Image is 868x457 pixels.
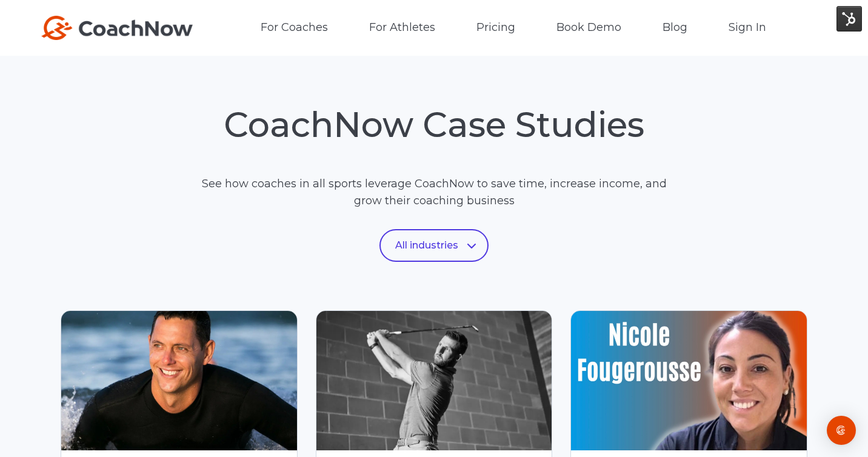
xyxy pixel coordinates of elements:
[836,6,862,32] img: HubSpot Tools Menu Toggle
[379,229,489,262] select: Select industry
[721,15,781,41] a: Sign In
[469,15,530,41] a: Pricing
[362,15,450,41] a: For Athletes
[41,16,193,41] img: Logo_default.png
[253,15,342,41] a: For Coaches
[207,15,827,41] nav: Main navigation
[222,104,646,145] h1: CoachNow Case Studies
[201,176,667,210] p: See how coaches in all sports leverage CoachNow to save time, increase income, and grow their coa...
[655,15,702,41] a: Blog
[827,416,856,445] div: Open Intercom Messenger
[549,15,636,41] a: Book Demo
